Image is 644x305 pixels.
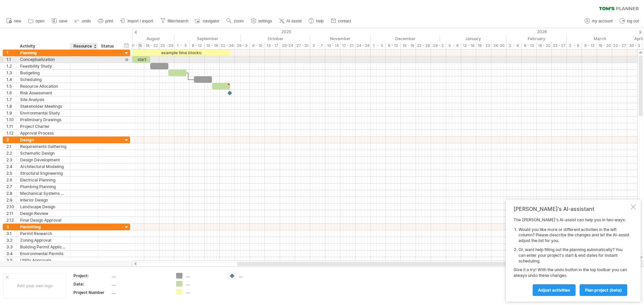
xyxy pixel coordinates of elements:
span: print [105,19,113,23]
div: .... [112,273,168,279]
a: open [26,17,47,25]
div: Preliminary Drawings [20,117,67,123]
div: 9 - 13 [582,42,597,49]
div: 12 - 16 [461,42,476,49]
a: undo [73,17,93,25]
span: contact [338,19,351,23]
div: Resource [73,43,94,50]
div: 29 - 2 [431,42,446,49]
div: 2.7 [6,183,16,190]
span: undo [82,19,91,23]
div: 11 - 15 [129,42,144,49]
div: 2.2 [6,150,16,156]
div: Scheduling [20,76,67,83]
div: Date: [73,281,110,287]
div: 25 - 29 [159,42,174,49]
div: 24 - 28 [356,42,371,49]
span: new [14,19,21,23]
div: Environmental Permits [20,250,67,257]
div: Add your own logo [3,273,66,298]
div: 2 [6,137,16,143]
div: December 2025 [371,35,440,42]
div: Activity [20,43,66,50]
div: September 2025 [174,35,241,42]
div: .... [186,273,222,279]
div: 2.9 [6,197,16,203]
div: November 2025 [310,35,371,42]
div: 2.12 [6,217,16,223]
div: 2.8 [6,190,16,197]
span: save [59,19,67,23]
div: Resource Allocation [20,83,67,89]
div: Feasibility Study [20,63,67,69]
div: 2.3 [6,157,16,163]
div: 1.10 [6,117,16,123]
a: print [96,17,115,25]
div: Stakeholder Meetings [20,103,67,109]
div: 2.11 [6,210,16,217]
div: 1.12 [6,130,16,136]
div: start [132,56,150,63]
div: 16 - 20 [597,42,612,49]
a: AI assist [277,17,304,25]
a: plan project (beta) [580,284,627,296]
div: Schematic Design [20,150,67,156]
span: import / export [127,19,153,23]
div: example time blocks: [132,50,230,56]
div: 23 - 27 [612,42,627,49]
div: 1 - 5 [371,42,386,49]
div: 3.3 [6,244,16,250]
div: 3.4 [6,250,16,257]
div: 22 - 26 [220,42,235,49]
div: 1.4 [6,76,16,83]
div: 3.1 [6,230,16,237]
div: 1 - 5 [174,42,190,49]
div: .... [112,281,168,287]
div: Utility Approvals [20,257,67,263]
div: Design [20,137,67,143]
span: Adjust activities [538,288,570,293]
span: AI assist [286,19,302,23]
div: Site Analysis [20,96,67,103]
div: Approval Process [20,130,67,136]
div: 2 - 6 [567,42,582,49]
li: Or, want help filling out the planning automatically? You can enter your project's start & end da... [519,247,629,264]
div: 8 - 12 [386,42,401,49]
div: 17 - 21 [340,42,356,49]
a: help [307,17,326,25]
span: open [36,19,45,23]
div: 1.6 [6,90,16,96]
div: Conceptualization [20,56,67,63]
div: March 2026 [567,35,633,42]
div: 1.2 [6,63,16,69]
div: 3.5 [6,257,16,263]
div: Project: [73,273,110,279]
div: Status [101,43,116,50]
div: 3 - 7 [310,42,325,49]
div: Permit Research [20,230,67,237]
div: 20-24 [280,42,295,49]
div: 5 - 9 [446,42,461,49]
div: 1.5 [6,83,16,89]
div: 26-30 [491,42,506,49]
a: log out [618,17,641,25]
div: 2.10 [6,204,16,210]
div: Project Number [73,290,110,295]
div: 2.5 [6,170,16,176]
div: Design Review [20,210,67,217]
div: October 2025 [241,35,310,42]
div: 6 - 10 [250,42,265,49]
div: Structural Engineering [20,170,67,176]
div: Zoning Approval [20,237,67,243]
div: Architectural Modeling [20,163,67,170]
span: my account [592,19,612,23]
div: 19 - 23 [476,42,491,49]
div: 1.3 [6,70,16,76]
div: Final Design Approval [20,217,67,223]
div: Landscape Design [20,204,67,210]
a: Adjust activities [533,284,576,296]
div: [PERSON_NAME]'s AI-assistant [514,206,629,212]
div: 2.6 [6,177,16,183]
div: Electrical Planning [20,177,67,183]
div: Plumbing Planning [20,183,67,190]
